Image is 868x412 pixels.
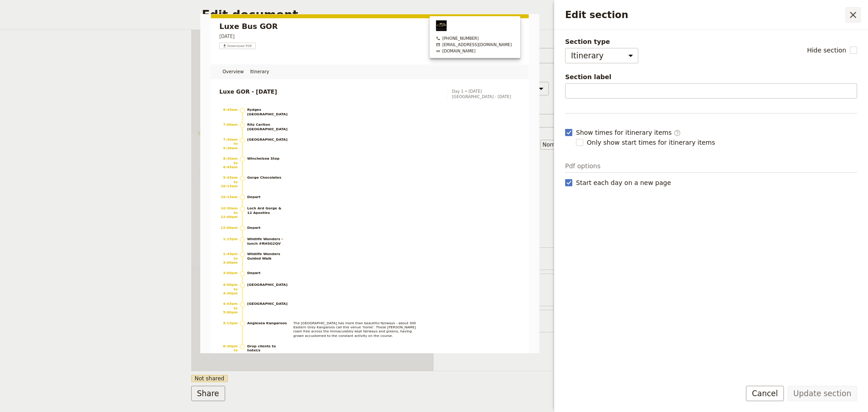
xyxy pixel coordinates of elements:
[576,178,671,187] span: Start each day on a new page
[565,37,638,46] span: Section type
[92,135,116,146] span: Day 1
[191,386,225,401] button: Share
[674,129,681,137] span: ​
[576,128,681,137] span: Show times for itinerary items
[46,54,85,61] span: Download PDF
[127,135,207,146] span: Luxe GOR - [DATE]
[33,36,59,47] span: [DATE]
[565,48,638,63] select: Section type
[410,11,428,29] img: Great Private Tours logo
[565,161,857,173] p: Pdf options
[410,37,532,46] a: +61 430 279 438
[421,59,474,68] span: [DOMAIN_NAME]
[410,59,532,68] a: greatprivatetours.com.au
[92,148,113,156] span: [DATE]
[587,138,715,147] span: Only show start times for itinerary items
[421,48,532,57] span: [EMAIL_ADDRESS][DOMAIN_NAME]
[565,8,845,22] h2: Edit section
[421,37,479,46] span: [PHONE_NUMBER]
[80,86,123,111] a: Itinerary
[788,386,857,401] button: Update section
[33,52,91,63] button: ​Download PDF
[746,386,784,401] button: Cancel
[33,86,80,111] a: Overview
[565,83,857,99] input: Section label
[807,46,846,55] span: Hide section
[191,375,228,382] span: Not shared
[202,8,653,22] h2: Edit document
[540,140,574,150] select: size
[845,7,861,23] button: Close drawer
[410,48,532,57] a: bookings@greatprivatetours.com.au
[565,72,857,81] span: Section label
